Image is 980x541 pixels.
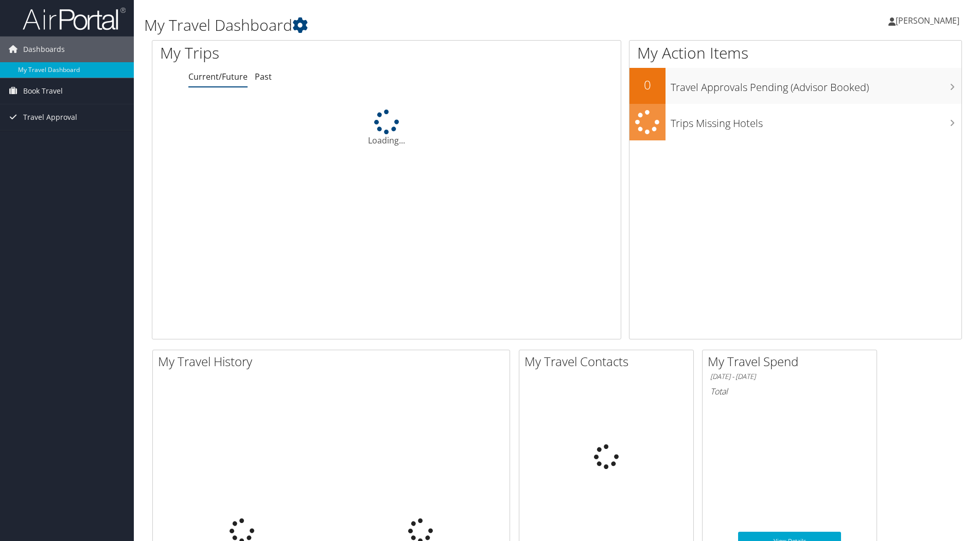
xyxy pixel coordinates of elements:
span: [PERSON_NAME] [896,15,959,26]
h1: My Action Items [629,42,961,64]
span: Book Travel [23,78,63,104]
h6: Total [710,386,869,397]
h3: Trips Missing Hotels [671,111,961,131]
img: airportal-logo.png [23,7,126,31]
a: Trips Missing Hotels [629,104,961,140]
h1: My Trips [160,42,418,64]
h3: Travel Approvals Pending (Advisor Booked) [671,75,961,95]
h2: My Travel Contacts [524,353,693,370]
h2: 0 [629,76,666,94]
a: 0Travel Approvals Pending (Advisor Booked) [629,68,961,104]
h2: My Travel Spend [708,353,877,370]
span: Travel Approval [23,104,77,130]
a: Past [255,71,272,82]
a: [PERSON_NAME] [888,5,970,36]
div: Loading... [152,110,621,147]
span: Dashboards [23,37,65,62]
h2: My Travel History [158,353,510,370]
h1: My Travel Dashboard [144,14,694,36]
a: Current/Future [188,71,248,82]
h6: [DATE] - [DATE] [710,372,869,382]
